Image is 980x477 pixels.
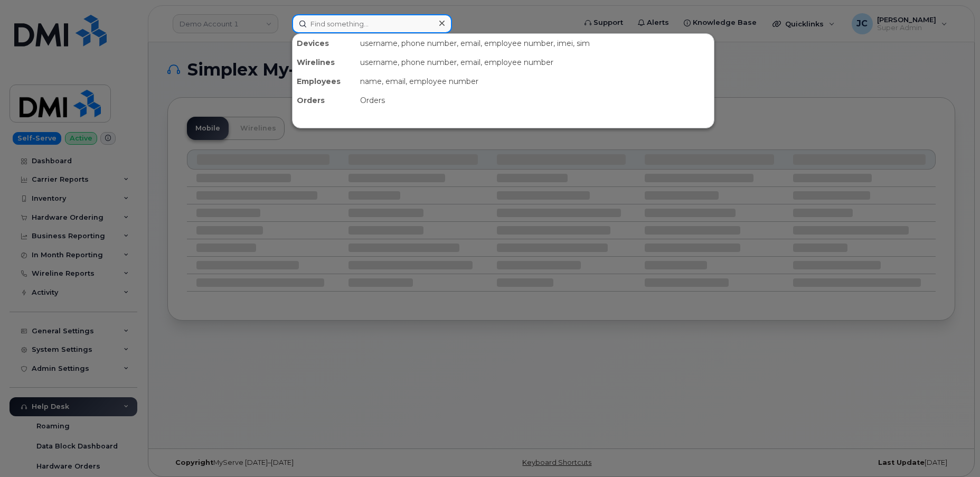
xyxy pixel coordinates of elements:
[356,72,714,91] div: name, email, employee number
[356,53,714,72] div: username, phone number, email, employee number
[293,72,356,91] div: Employees
[293,53,356,72] div: Wirelines
[356,91,714,110] div: Orders
[293,34,356,53] div: Devices
[356,34,714,53] div: username, phone number, email, employee number, imei, sim
[293,91,356,110] div: Orders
